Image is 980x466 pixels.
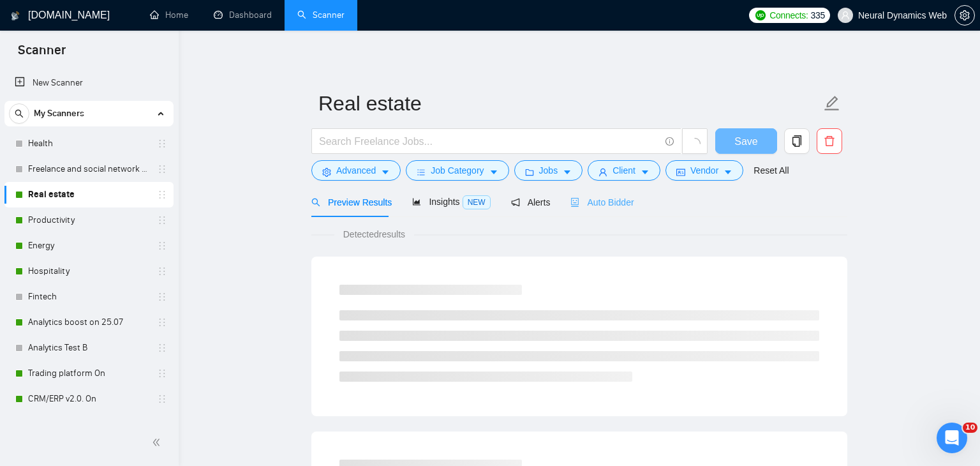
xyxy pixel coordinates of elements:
[28,156,149,182] a: Freelance and social network (change includes)
[8,41,76,68] span: Scanner
[511,198,520,207] span: notification
[811,8,825,22] span: 335
[817,135,842,147] span: delete
[157,190,167,200] span: holder
[157,343,167,353] span: holder
[754,163,789,177] a: Reset All
[336,163,376,177] span: Advanced
[755,10,766,20] img: upwork-logo.png
[157,164,167,174] span: holder
[152,436,165,449] span: double-left
[431,163,484,177] span: Job Category
[4,70,174,96] li: New Scanner
[665,160,743,181] button: idcardVendorcaret-down
[157,394,167,404] span: holder
[28,310,149,335] a: Analytics boost on 25.07
[955,10,974,20] span: setting
[514,160,583,181] button: folderJobscaret-down
[28,412,149,437] a: CRM/ERP v2.0. Test B Off
[412,197,421,206] span: area-chart
[817,128,842,154] button: delete
[157,292,167,302] span: holder
[319,133,660,149] input: Search Freelance Jobs...
[406,160,509,181] button: barsJob Categorycaret-down
[612,163,635,177] span: Client
[28,284,149,310] a: Fintech
[690,163,718,177] span: Vendor
[150,10,188,20] a: homeHome
[954,5,975,26] button: setting
[157,266,167,276] span: holder
[311,160,401,181] button: settingAdvancedcaret-down
[963,423,977,433] span: 10
[676,167,685,177] span: idcard
[157,139,167,149] span: holder
[381,167,390,177] span: caret-down
[824,95,840,112] span: edit
[511,197,551,207] span: Alerts
[937,423,967,453] iframe: Intercom live chat
[11,6,20,26] img: logo
[570,198,579,207] span: robot
[157,241,167,251] span: holder
[784,128,810,154] button: copy
[34,101,84,126] span: My Scanners
[588,160,660,181] button: userClientcaret-down
[841,11,850,20] span: user
[10,109,29,118] span: search
[689,138,701,149] span: loading
[954,10,975,20] a: setting
[724,167,732,177] span: caret-down
[28,335,149,361] a: Analytics Test B
[9,103,29,124] button: search
[311,198,320,207] span: search
[157,215,167,225] span: holder
[214,10,272,20] a: dashboardDashboard
[311,197,392,207] span: Preview Results
[28,131,149,156] a: Health
[489,167,498,177] span: caret-down
[525,167,534,177] span: folder
[463,195,491,209] span: NEW
[322,167,331,177] span: setting
[28,182,149,207] a: Real estate
[734,133,757,149] span: Save
[539,163,558,177] span: Jobs
[417,167,426,177] span: bars
[297,10,345,20] a: searchScanner
[665,137,674,146] span: info-circle
[15,70,163,96] a: New Scanner
[318,87,821,119] input: Scanner name...
[157,368,167,379] span: holder
[641,167,650,177] span: caret-down
[412,197,490,207] span: Insights
[28,259,149,284] a: Hospitality
[28,233,149,259] a: Energy
[563,167,572,177] span: caret-down
[598,167,607,177] span: user
[570,197,634,207] span: Auto Bidder
[334,227,414,241] span: Detected results
[157,317,167,327] span: holder
[28,207,149,233] a: Productivity
[28,386,149,412] a: CRM/ERP v2.0. On
[769,8,808,22] span: Connects:
[715,128,777,154] button: Save
[28,361,149,386] a: Trading platform On
[785,135,809,147] span: copy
